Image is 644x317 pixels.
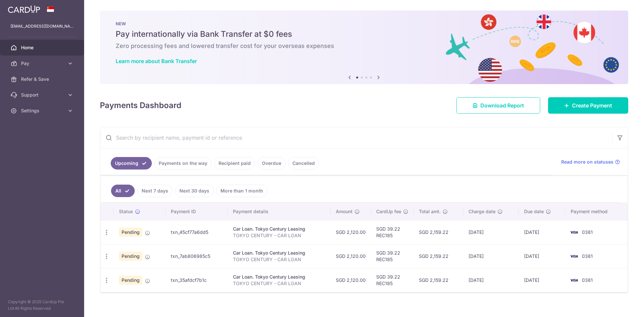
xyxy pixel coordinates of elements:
[154,157,212,170] a: Payments on the way
[21,107,64,114] span: Settings
[233,250,325,256] div: Car Loan. Tokyo Century Leasing
[216,185,267,197] a: More than 1 month
[111,157,152,170] a: Upcoming
[331,244,371,268] td: SGD 2,120.00
[233,274,325,280] div: Car Loan. Tokyo Century Leasing
[371,220,414,244] td: SGD 39.22 REC185
[100,11,628,84] img: Bank transfer banner
[166,203,228,220] th: Payment ID
[119,208,133,215] span: Status
[524,208,544,215] span: Due date
[548,97,628,114] a: Create Payment
[456,97,540,114] a: Download Report
[582,253,593,259] span: 0381
[572,102,612,109] span: Create Payment
[228,203,331,220] th: Payment details
[258,157,286,170] a: Overdue
[21,76,64,82] span: Refer & Save
[469,208,495,215] span: Charge date
[100,100,181,111] h4: Payments Dashboard
[463,244,519,268] td: [DATE]
[166,220,228,244] td: txn_45cf77a6dd5
[119,252,142,261] span: Pending
[116,42,612,50] h6: Zero processing fees and lowered transfer cost for your overseas expenses
[582,229,593,235] span: 0381
[137,185,172,197] a: Next 7 days
[116,29,612,39] h5: Pay internationally via Bank Transfer at $0 fees
[561,159,620,165] a: Read more on statuses
[331,220,371,244] td: SGD 2,120.00
[463,220,519,244] td: [DATE]
[166,268,228,292] td: txn_35afdcf7b1c
[21,60,64,67] span: Pay
[519,268,565,292] td: [DATE]
[567,252,581,260] img: Bank Card
[233,256,325,263] p: TOKYO CENTURY - CAR LOAN
[561,159,613,165] span: Read more on statuses
[567,276,581,284] img: Bank Card
[582,277,593,283] span: 0381
[116,21,612,26] p: NEW
[371,268,414,292] td: SGD 39.22 REC185
[371,244,414,268] td: SGD 39.22 REC185
[565,203,628,220] th: Payment method
[288,157,319,170] a: Cancelled
[21,92,64,98] span: Support
[116,58,197,64] a: Learn more about Bank Transfer
[419,208,441,215] span: Total amt.
[414,268,464,292] td: SGD 2,159.22
[463,268,519,292] td: [DATE]
[21,44,64,51] span: Home
[414,244,464,268] td: SGD 2,159.22
[166,244,228,268] td: txn_7ab806985c5
[233,226,325,232] div: Car Loan. Tokyo Century Leasing
[519,220,565,244] td: [DATE]
[519,244,565,268] td: [DATE]
[119,228,142,237] span: Pending
[331,268,371,292] td: SGD 2,120.00
[233,232,325,239] p: TOKYO CENTURY - CAR LOAN
[8,5,40,13] img: CardUp
[111,185,135,197] a: All
[119,276,142,285] span: Pending
[567,228,581,236] img: Bank Card
[336,208,353,215] span: Amount
[480,102,524,109] span: Download Report
[11,23,74,30] p: [EMAIL_ADDRESS][DOMAIN_NAME]
[214,157,255,170] a: Recipient paid
[100,127,612,148] input: Search by recipient name, payment id or reference
[233,280,325,287] p: TOKYO CENTURY - CAR LOAN
[175,185,214,197] a: Next 30 days
[376,208,401,215] span: CardUp fee
[414,220,464,244] td: SGD 2,159.22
